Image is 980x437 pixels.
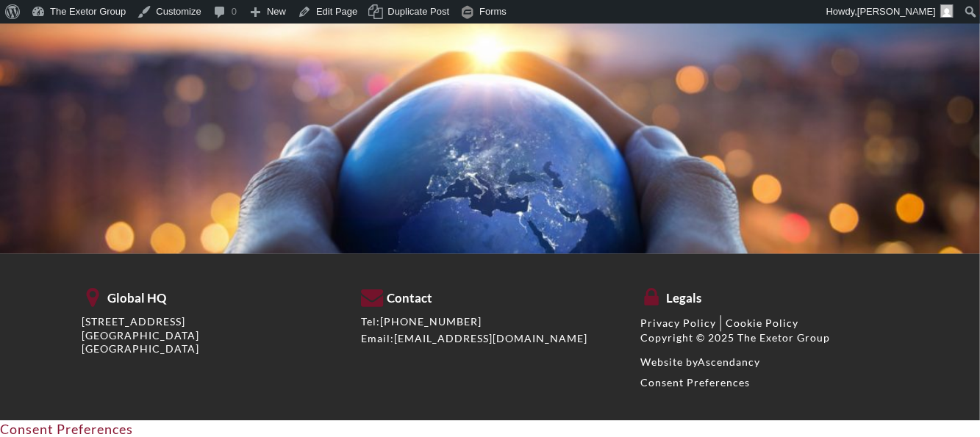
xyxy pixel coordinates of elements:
div: Email: [362,332,619,345]
a: Cookie Policy [726,317,799,329]
div: Website by [641,355,898,369]
a: Consent Preferences [641,376,751,389]
span: [PERSON_NAME] [857,6,936,17]
div: Copyright © 2025 The Exetor Group [641,331,898,344]
a: [EMAIL_ADDRESS][DOMAIN_NAME] [395,332,588,344]
a: Privacy Policy [641,317,717,329]
div: Tel: [362,315,619,328]
h5: Legals [641,284,898,306]
a: [PHONE_NUMBER] [381,315,482,328]
h5: Contact [362,284,619,306]
p: [STREET_ADDRESS] [GEOGRAPHIC_DATA] [GEOGRAPHIC_DATA] [82,315,340,355]
h5: Global HQ [82,284,340,306]
a: Ascendancy [698,355,761,368]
